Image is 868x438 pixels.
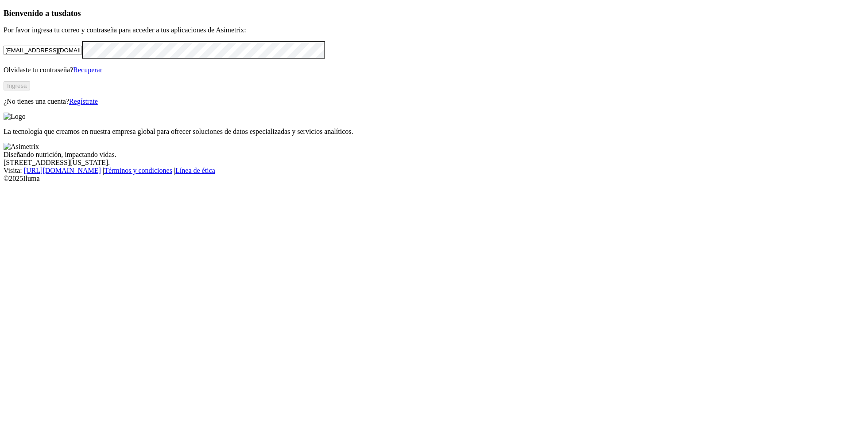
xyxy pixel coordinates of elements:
p: La tecnología que creamos en nuestra empresa global para ofrecer soluciones de datos especializad... [4,128,864,136]
div: [STREET_ADDRESS][US_STATE]. [4,159,864,167]
img: Logo [4,113,26,121]
h3: Bienvenido a tus [4,8,864,18]
p: ¿No tienes una cuenta? [4,98,864,106]
a: Recuperar [73,66,102,74]
p: Olvidaste tu contraseña? [4,66,864,74]
input: Tu correo [4,46,82,55]
span: datos [62,8,81,18]
div: Diseñando nutrición, impactando vidas. [4,151,864,159]
button: Ingresa [4,81,30,90]
div: © 2025 Iluma [4,175,864,183]
div: Visita : | | [4,167,864,175]
p: Por favor ingresa tu correo y contraseña para acceder a tus aplicaciones de Asimetrix: [4,26,864,34]
a: Línea de ética [175,167,215,174]
a: Regístrate [69,98,98,105]
a: Términos y condiciones [104,167,172,174]
img: Asimetrix [4,143,39,151]
a: [URL][DOMAIN_NAME] [24,167,101,174]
